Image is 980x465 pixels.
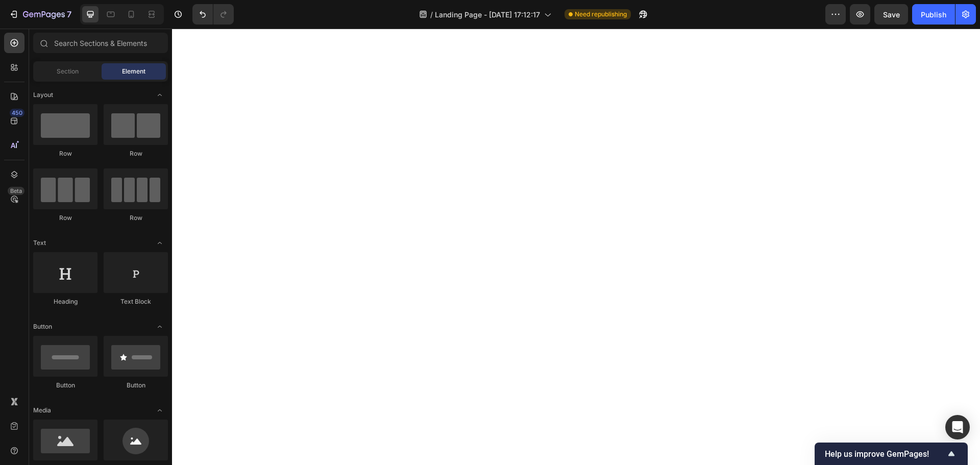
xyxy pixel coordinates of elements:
div: Beta [8,187,24,195]
div: Row [33,213,97,223]
span: Toggle open [152,402,168,419]
div: Heading [33,297,97,306]
span: Toggle open [152,87,168,103]
div: Open Intercom Messenger [945,415,970,439]
p: 7 [67,8,71,20]
button: Publish [912,4,955,25]
button: 7 [4,4,76,25]
span: Landing Page - [DATE] 17:12:17 [435,9,540,20]
span: Button [33,322,52,331]
span: Text [33,238,46,248]
span: Media [33,406,51,415]
span: Element [122,67,145,76]
div: Publish [921,9,946,20]
iframe: Design area [172,29,980,465]
div: Undo/Redo [192,4,234,25]
button: Show survey - Help us improve GemPages! [825,448,958,460]
div: 450 [10,109,24,117]
div: Row [33,149,97,158]
div: Text Block [104,297,168,306]
span: / [430,9,433,20]
div: Button [104,381,168,390]
span: Toggle open [152,319,168,335]
span: Toggle open [152,235,168,251]
div: Button [33,381,97,390]
input: Search Sections & Elements [33,33,168,53]
span: Save [883,10,900,19]
div: Row [104,149,168,158]
span: Section [57,67,79,76]
div: Row [104,213,168,223]
span: Need republishing [575,10,627,19]
button: Save [874,4,908,25]
span: Help us improve GemPages! [825,449,945,459]
span: Layout [33,90,53,100]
